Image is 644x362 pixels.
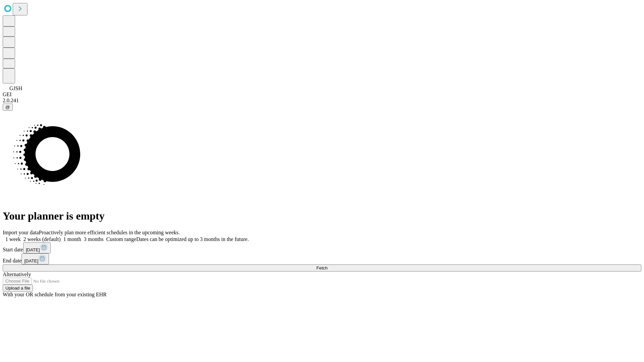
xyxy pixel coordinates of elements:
span: 2 weeks (default) [23,236,61,242]
span: 1 month [63,236,81,242]
button: Fetch [3,264,641,271]
div: 2.0.241 [3,98,641,104]
h1: Your planner is empty [3,210,641,222]
button: Upload a file [3,285,33,292]
div: GEI [3,92,641,98]
span: @ [5,105,10,110]
span: Fetch [316,265,327,270]
span: Dates can be optimized up to 3 months in the future. [136,236,249,242]
span: Custom range [106,236,136,242]
button: [DATE] [21,253,49,264]
span: Import your data [3,230,39,235]
span: 3 months [84,236,104,242]
div: End date [3,253,641,264]
button: @ [3,104,13,111]
span: 1 week [5,236,21,242]
span: With your OR schedule from your existing EHR [3,292,107,297]
button: [DATE] [23,242,51,253]
span: [DATE] [24,258,38,263]
span: Proactively plan more efficient schedules in the upcoming weeks. [39,230,180,235]
span: Alternatively [3,271,31,277]
span: [DATE] [26,247,40,252]
div: Start date [3,242,641,253]
span: GJSH [9,85,22,91]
